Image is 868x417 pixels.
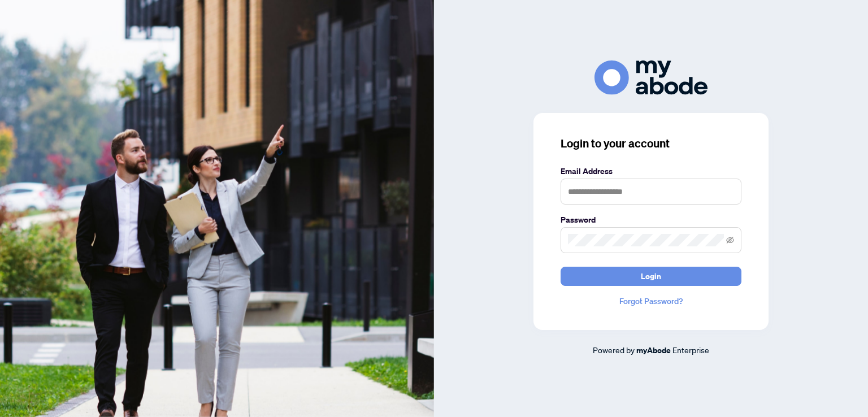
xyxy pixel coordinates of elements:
a: Forgot Password? [561,295,741,307]
a: myAbode [636,344,671,357]
label: Password [561,214,741,226]
span: eye-invisible [726,236,734,244]
span: Powered by [593,345,635,355]
span: Login [641,267,661,285]
span: Enterprise [672,345,709,355]
img: ma-logo [594,60,708,95]
h3: Login to your account [561,136,741,151]
label: Email Address [561,165,741,177]
button: Login [561,267,741,286]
